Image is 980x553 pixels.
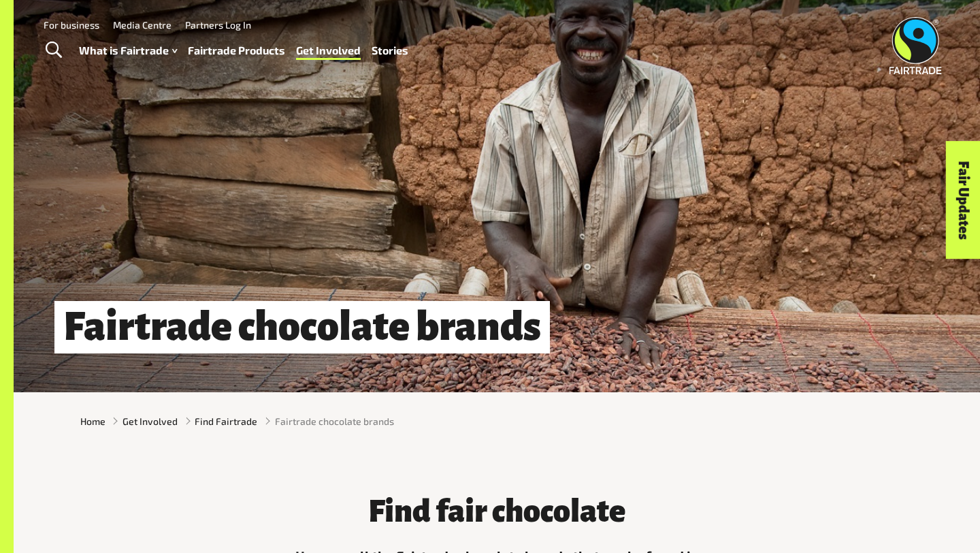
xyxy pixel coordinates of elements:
a: Get Involved [122,414,178,428]
a: For business [44,19,99,31]
h1: Fairtrade chocolate brands [54,301,550,353]
img: Fairtrade Australia New Zealand logo [889,17,942,74]
a: Toggle Search [37,33,70,67]
span: Fairtrade chocolate brands [275,414,394,428]
h3: Find fair chocolate [293,494,701,528]
a: Media Centre [113,19,171,31]
a: Partners Log In [185,19,251,31]
a: What is Fairtrade [79,41,177,61]
a: Find Fairtrade [195,414,257,428]
a: Get Involved [296,41,361,61]
a: Home [80,414,105,428]
a: Stories [372,41,408,61]
a: Fairtrade Products [188,41,285,61]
